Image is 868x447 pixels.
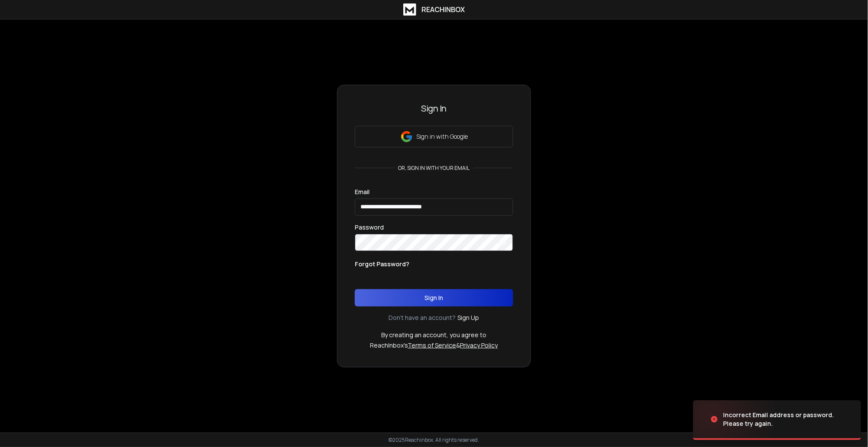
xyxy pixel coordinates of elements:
[370,341,498,350] p: ReachInbox's &
[355,224,384,230] label: Password
[403,3,465,16] a: ReachInbox
[460,341,498,349] a: Privacy Policy
[417,132,468,141] p: Sign in with Google
[355,102,513,115] h3: Sign In
[355,189,370,195] label: Email
[389,313,456,322] p: Don't have an account?
[355,260,409,268] p: Forgot Password?
[389,437,479,444] p: © 2025 Reachinbox. All rights reserved.
[382,331,487,339] p: By creating an account, you agree to
[421,4,465,15] h1: ReachInbox
[355,126,513,147] button: Sign in with Google
[395,165,473,172] p: or, sign in with your email
[693,396,780,443] img: image
[458,313,479,322] a: Sign Up
[403,3,416,16] img: logo
[723,411,851,428] div: Incorrect Email address or password. Please try again.
[355,289,513,307] button: Sign In
[408,341,457,349] a: Terms of Service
